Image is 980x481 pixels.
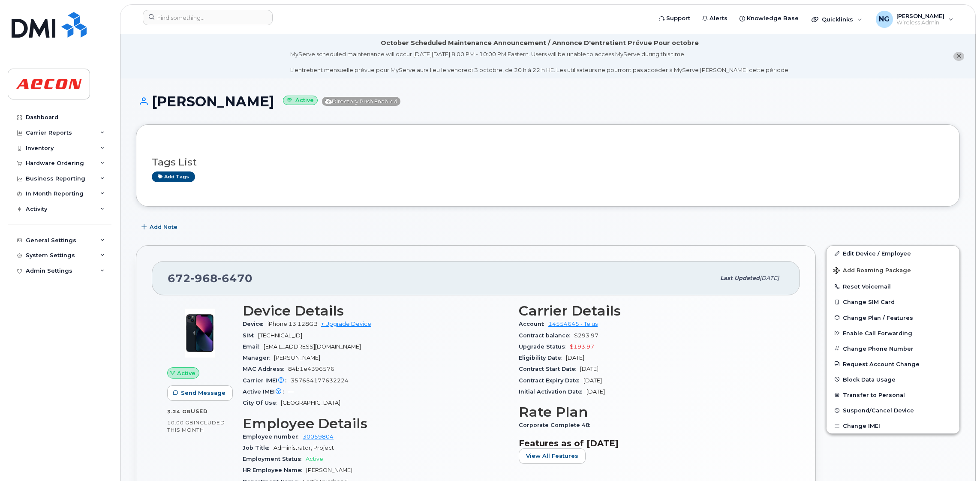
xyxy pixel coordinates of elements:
span: 357654177632224 [291,377,349,384]
button: close notification [953,52,964,61]
span: Add Note [150,223,177,231]
span: [GEOGRAPHIC_DATA] [281,400,340,406]
span: Contract Expiry Date [519,377,583,384]
img: image20231002-3703462-1ig824h.jpeg [174,307,225,359]
span: 672 [168,272,253,285]
a: Edit Device / Employee [827,246,959,261]
span: [PERSON_NAME] [274,355,320,361]
h3: Tags List [152,157,944,168]
button: Suspend/Cancel Device [827,403,959,418]
span: [DATE] [586,388,605,395]
div: MyServe scheduled maintenance will occur [DATE][DATE] 8:00 PM - 10:00 PM Eastern. Users will be u... [290,50,790,74]
h3: Employee Details [243,416,508,431]
button: Add Roaming Package [827,261,959,279]
span: — [288,388,294,395]
h3: Features as of [DATE] [519,438,785,448]
a: Add tags [152,171,195,182]
span: [DATE] [580,366,598,372]
span: SIM [243,332,258,339]
span: 84b1e4396576 [288,366,334,372]
button: Change SIM Card [827,294,959,310]
span: Send Message [181,389,225,397]
span: $293.97 [574,332,598,339]
button: Request Account Change [827,356,959,372]
span: Administrator, Project [274,445,334,451]
span: Change Plan / Features [843,314,913,321]
small: Active [283,96,318,105]
span: HR Employee Name [243,467,306,473]
span: Contract balance [519,332,574,339]
button: Change Plan / Features [827,310,959,325]
span: View All Features [526,452,578,460]
a: 14554645 - Telus [548,321,598,327]
span: Contract Start Date [519,366,580,372]
span: Enable Call Forwarding [843,330,912,336]
span: 6470 [218,272,253,285]
span: Account [519,321,548,327]
span: iPhone 13 128GB [268,321,318,327]
span: Upgrade Status [519,343,570,350]
span: included this month [167,419,225,433]
span: City Of Use [243,400,281,406]
button: Reset Voicemail [827,279,959,294]
span: Directory Push Enabled [322,97,400,106]
span: Email [243,343,264,350]
a: + Upgrade Device [321,321,371,327]
span: 10.00 GB [167,420,194,426]
span: Device [243,321,268,327]
span: [DATE] [583,377,602,384]
span: Suspend/Cancel Device [843,407,914,414]
button: Add Note [136,219,185,235]
span: [EMAIL_ADDRESS][DOMAIN_NAME] [264,343,361,350]
span: Active [177,369,195,377]
span: 968 [191,272,218,285]
button: View All Features [519,448,586,464]
button: Change IMEI [827,418,959,433]
span: [DATE] [566,355,584,361]
span: Employment Status [243,456,306,462]
button: Transfer to Personal [827,387,959,403]
span: Manager [243,355,274,361]
span: $193.97 [570,343,594,350]
span: Last updated [720,275,760,281]
span: Carrier IMEI [243,377,291,384]
span: Eligibility Date [519,355,566,361]
span: Active [306,456,323,462]
span: used [191,408,208,415]
span: [DATE] [760,275,779,281]
a: 30059804 [303,433,334,440]
span: Active IMEI [243,388,288,395]
span: [TECHNICAL_ID] [258,332,302,339]
span: MAC Address [243,366,288,372]
div: October Scheduled Maintenance Announcement / Annonce D'entretient Prévue Pour octobre [381,39,699,48]
span: Initial Activation Date [519,388,586,395]
span: [PERSON_NAME] [306,467,352,473]
span: Job Title [243,445,274,451]
button: Enable Call Forwarding [827,325,959,341]
button: Send Message [167,385,233,401]
span: Add Roaming Package [833,267,911,275]
button: Block Data Usage [827,372,959,387]
button: Change Phone Number [827,341,959,356]
h3: Rate Plan [519,404,785,420]
h3: Device Details [243,303,508,319]
h3: Carrier Details [519,303,785,319]
span: Corporate Complete 48 [519,422,594,428]
h1: [PERSON_NAME] [136,94,960,109]
span: 3.24 GB [167,409,191,415]
span: Employee number [243,433,303,440]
